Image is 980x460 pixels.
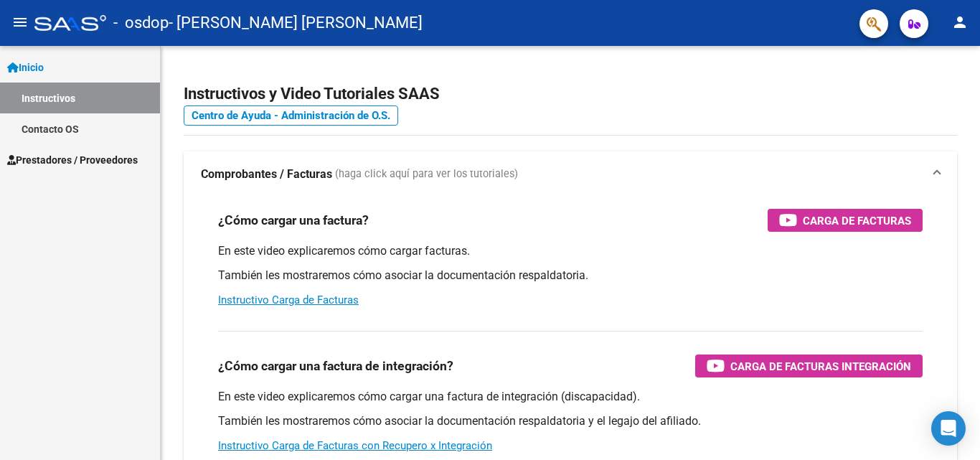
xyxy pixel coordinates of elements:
[7,60,44,75] span: Inicio
[218,268,923,283] p: También les mostraremos cómo asociar la documentación respaldatoria.
[7,152,138,168] span: Prestadores / Proveedores
[184,80,957,108] h2: Instructivos y Video Tutoriales SAAS
[218,413,923,429] p: También les mostraremos cómo asociar la documentación respaldatoria y el legajo del afiliado.
[218,210,369,230] h3: ¿Cómo cargar una factura?
[951,14,969,31] mat-icon: person
[768,209,923,232] button: Carga de Facturas
[931,411,966,446] div: Open Intercom Messenger
[218,294,359,306] a: Instructivo Carga de Facturas
[335,166,518,182] span: (haga click aquí para ver los tutoriales)
[218,389,923,405] p: En este video explicaremos cómo cargar una factura de integración (discapacidad).
[730,357,911,375] span: Carga de Facturas Integración
[218,243,923,259] p: En este video explicaremos cómo cargar facturas.
[201,166,332,182] strong: Comprobantes / Facturas
[218,356,453,376] h3: ¿Cómo cargar una factura de integración?
[695,355,923,377] button: Carga de Facturas Integración
[184,105,398,126] a: Centro de Ayuda - Administración de O.S.
[803,212,911,230] span: Carga de Facturas
[218,439,492,452] a: Instructivo Carga de Facturas con Recupero x Integración
[113,7,169,39] span: - osdop
[169,7,423,39] span: - [PERSON_NAME] [PERSON_NAME]
[11,14,29,31] mat-icon: menu
[184,151,957,197] mat-expansion-panel-header: Comprobantes / Facturas (haga click aquí para ver los tutoriales)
